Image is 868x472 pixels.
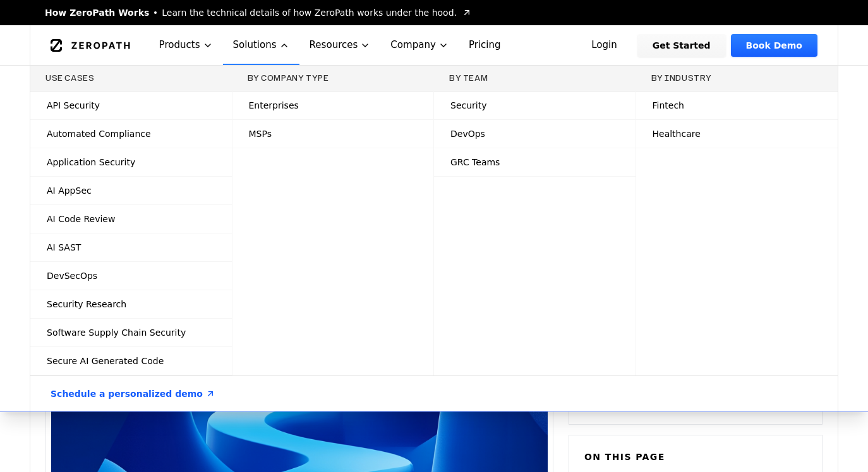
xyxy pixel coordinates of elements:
[653,127,701,140] span: Healthcare
[30,25,838,65] nav: Global
[434,120,636,148] a: DevOps
[47,355,164,367] span: Secure AI Generated Code
[47,241,81,254] span: AI SAST
[651,73,823,83] h3: By Industry
[248,73,419,83] h3: By Company Type
[380,25,459,65] button: Company
[636,91,838,119] a: Fintech
[149,25,223,65] button: Products
[30,262,232,290] a: DevSecOps
[30,120,232,148] a: Automated Compliance
[434,91,636,119] a: Security
[653,99,684,112] span: Fintech
[731,34,817,57] a: Book Demo
[47,326,186,339] span: Software Supply Chain Security
[459,25,511,65] a: Pricing
[30,319,232,346] a: Software Supply Chain Security
[232,91,434,119] a: Enterprises
[584,451,807,463] h6: On this page
[30,347,232,375] a: Secure AI Generated Code
[299,25,381,65] button: Resources
[450,99,487,112] span: Security
[232,120,434,148] a: MSPs
[30,290,232,318] a: Security Research
[47,156,135,168] span: Application Security
[576,34,632,57] a: Login
[47,127,151,140] span: Automated Compliance
[47,298,126,310] span: Security Research
[45,6,472,19] a: How ZeroPath WorksLearn the technical details of how ZeroPath works under the hood.
[30,148,232,176] a: Application Security
[30,177,232,204] a: AI AppSec
[47,184,92,197] span: AI AppSec
[637,34,726,57] a: Get Started
[249,99,299,112] span: Enterprises
[249,127,272,140] span: MSPs
[30,91,232,119] a: API Security
[162,6,457,19] span: Learn the technical details of how ZeroPath works under the hood.
[35,376,231,411] a: Schedule a personalized demo
[434,148,636,176] a: GRC Teams
[449,73,620,83] h3: By Team
[30,233,232,261] a: AI SAST
[45,6,149,19] span: How ZeroPath Works
[45,73,217,83] h3: Use Cases
[450,156,500,168] span: GRC Teams
[636,120,838,148] a: Healthcare
[47,269,97,282] span: DevSecOps
[47,213,115,225] span: AI Code Review
[223,25,299,65] button: Solutions
[30,205,232,233] a: AI Code Review
[450,127,485,140] span: DevOps
[47,99,100,112] span: API Security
